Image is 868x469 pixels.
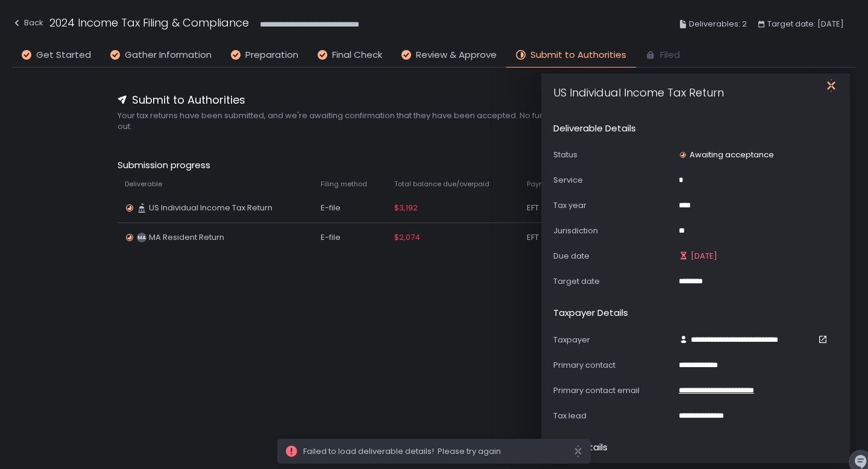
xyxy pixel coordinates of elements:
[394,232,420,243] span: $2,074
[553,150,674,160] div: Status
[394,180,489,189] span: Total balance due/overpaid
[394,203,418,213] span: $3,192
[125,180,162,189] span: Deliverable
[137,234,146,241] text: MA
[679,150,774,160] div: Awaiting acceptance
[245,48,298,62] span: Preparation
[767,17,844,31] span: Target date: [DATE]
[118,110,750,132] span: Your tax returns have been submitted, and we're awaiting confirmation that they have been accepte...
[149,232,224,243] span: MA Resident Return
[553,360,674,371] div: Primary contact
[530,48,626,62] span: Submit to Authorities
[553,411,674,421] div: Tax lead
[553,225,674,236] div: Jurisdiction
[321,232,380,243] div: E-file
[132,92,245,108] span: Submit to Authorities
[553,200,674,211] div: Tax year
[49,14,249,31] h1: 2024 Income Tax Filing & Compliance
[553,335,674,345] div: Taxpayer
[321,180,367,189] span: Filing method
[118,159,750,172] span: Submission progress
[527,232,539,243] span: EFT
[527,180,585,189] span: Payment method
[303,446,573,457] span: Failed to load deliverable details! Please try again
[689,17,747,31] span: Deliverables: 2
[36,48,91,62] span: Get Started
[553,70,724,101] h1: US Individual Income Tax Return
[660,48,680,62] span: Filed
[553,276,674,287] div: Target date
[321,203,380,213] div: E-file
[553,251,674,262] div: Due date
[527,203,539,213] span: EFT
[553,175,674,186] div: Service
[149,203,272,213] span: US Individual Income Tax Return
[691,251,717,262] span: [DATE]
[332,48,382,62] span: Final Check
[12,16,43,30] div: Back
[553,306,628,320] h2: Taxpayer details
[12,14,43,34] button: Back
[553,385,674,396] div: Primary contact email
[125,48,212,62] span: Gather Information
[416,48,497,62] span: Review & Approve
[553,122,636,136] h2: Deliverable details
[573,445,583,458] svg: close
